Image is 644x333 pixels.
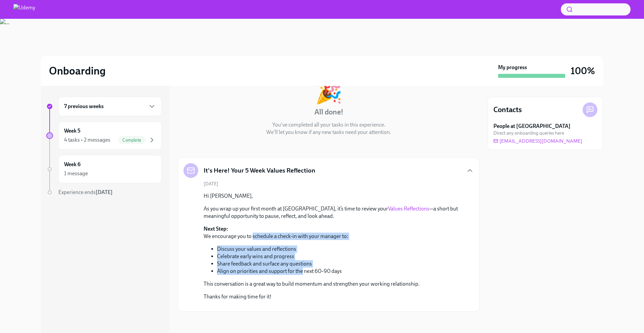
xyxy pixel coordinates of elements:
[64,103,104,110] h6: 7 previous weeks
[498,64,527,71] strong: My progress
[217,253,463,260] li: Celebrate early wins and progress
[204,226,228,232] strong: Next Step:
[266,129,391,136] p: We'll let you know if any new tasks need your attention.
[204,225,463,240] p: We encourage you to schedule a check-in with your manager to:
[13,4,35,15] img: Udemy
[64,170,88,177] div: 1 message
[46,155,162,183] a: Week 61 message
[315,81,342,103] div: 🎉
[217,245,463,253] li: Discuss your values and reflections
[204,181,218,187] span: [DATE]
[571,65,595,77] h3: 100%
[388,205,429,212] a: Values Reflections
[493,130,564,136] span: Direct any onboarding queries here
[204,166,315,175] h5: It's Here! Your 5 Week Values Reflection
[118,138,145,143] span: Complete
[58,97,162,116] div: 7 previous weeks
[217,260,463,268] li: Share feedback and surface any questions
[64,136,110,144] div: 4 tasks • 2 messages
[314,107,343,117] h4: All done!
[64,161,80,168] h6: Week 6
[64,127,80,135] h6: Week 5
[217,268,463,275] li: Align on priorities and support for the next 60–90 days
[58,189,113,195] span: Experience ends
[204,280,463,288] p: This conversation is a great way to build momentum and strengthen your working relationship.
[96,189,113,195] strong: [DATE]
[49,64,106,78] h2: Onboarding
[493,123,571,130] strong: People at [GEOGRAPHIC_DATA]
[272,121,385,129] p: You've completed all your tasks in this experience.
[493,105,522,115] h4: Contacts
[493,138,582,144] a: [EMAIL_ADDRESS][DOMAIN_NAME]
[204,293,463,300] p: Thanks for making time for it!
[204,192,463,200] p: Hi [PERSON_NAME],
[204,205,463,220] p: As you wrap up your first month at [GEOGRAPHIC_DATA], it’s time to review your —a short but meani...
[46,122,162,150] a: Week 54 tasks • 2 messagesComplete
